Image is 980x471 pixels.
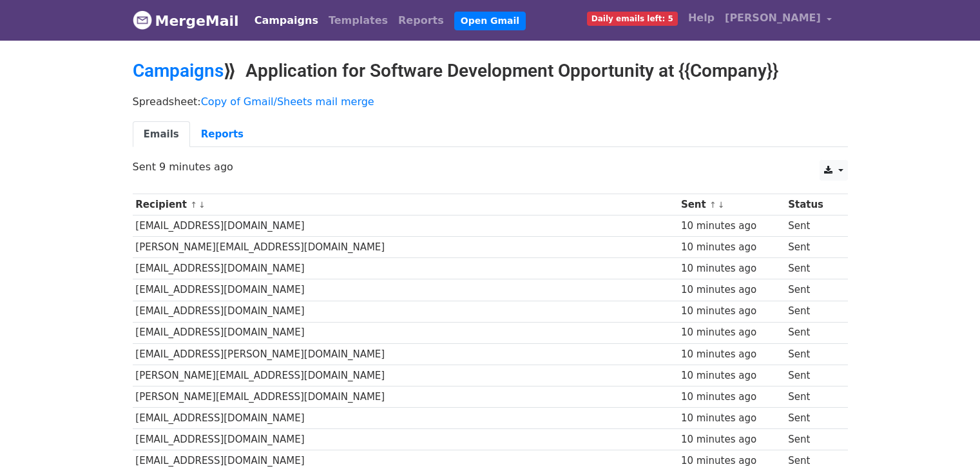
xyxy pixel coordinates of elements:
a: ↑ [709,200,716,210]
div: 10 minutes ago [681,325,782,340]
p: Spreadsheet: [133,95,848,108]
td: [PERSON_NAME][EMAIL_ADDRESS][DOMAIN_NAME] [133,386,678,407]
div: 10 minutes ago [681,390,782,405]
div: 10 minutes ago [681,283,782,297]
a: Copy of Gmail/Sheets mail merge [201,95,374,108]
td: Sent [785,365,840,386]
a: ↓ [198,200,206,210]
td: [EMAIL_ADDRESS][DOMAIN_NAME] [133,258,678,279]
td: [PERSON_NAME][EMAIL_ADDRESS][DOMAIN_NAME] [133,365,678,386]
td: Sent [785,386,840,407]
td: Sent [785,237,840,258]
a: Reports [190,121,255,148]
td: Sent [785,322,840,343]
td: Sent [785,279,840,301]
a: Templates [323,8,393,34]
td: [EMAIL_ADDRESS][DOMAIN_NAME] [133,429,678,450]
td: [EMAIL_ADDRESS][DOMAIN_NAME] [133,408,678,429]
td: Sent [785,301,840,322]
td: Sent [785,429,840,450]
td: Sent [785,408,840,429]
a: ↓ [718,200,725,210]
td: Sent [785,215,840,237]
a: Campaigns [249,8,323,34]
td: [EMAIL_ADDRESS][DOMAIN_NAME] [133,322,678,343]
div: 10 minutes ago [681,304,782,319]
img: MergeMail logo [133,10,152,30]
a: [PERSON_NAME] [720,5,837,35]
td: Sent [785,258,840,279]
a: Emails [133,121,190,148]
td: [EMAIL_ADDRESS][DOMAIN_NAME] [133,215,678,237]
div: 10 minutes ago [681,454,782,468]
div: 10 minutes ago [681,432,782,447]
th: Sent [678,194,785,215]
a: Daily emails left: 5 [582,5,683,31]
a: Open Gmail [454,12,526,30]
th: Recipient [133,194,678,215]
a: MergeMail [133,7,239,34]
span: Daily emails left: 5 [587,12,678,26]
td: [EMAIL_ADDRESS][PERSON_NAME][DOMAIN_NAME] [133,343,678,365]
div: 10 minutes ago [681,347,782,362]
span: [PERSON_NAME] [725,10,821,26]
td: [EMAIL_ADDRESS][DOMAIN_NAME] [133,301,678,322]
td: [PERSON_NAME][EMAIL_ADDRESS][DOMAIN_NAME] [133,237,678,258]
a: ↑ [190,200,197,210]
a: Campaigns [133,60,224,81]
div: 10 minutes ago [681,261,782,276]
th: Status [785,194,840,215]
p: Sent 9 minutes ago [133,160,848,174]
a: Help [683,5,720,31]
td: [EMAIL_ADDRESS][DOMAIN_NAME] [133,279,678,301]
div: 10 minutes ago [681,368,782,383]
h2: ⟫ Application for Software Development Opportunity at {{Company}} [133,60,848,82]
a: Reports [393,8,449,34]
td: Sent [785,343,840,365]
div: 10 minutes ago [681,219,782,234]
div: 10 minutes ago [681,240,782,255]
div: 10 minutes ago [681,411,782,426]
